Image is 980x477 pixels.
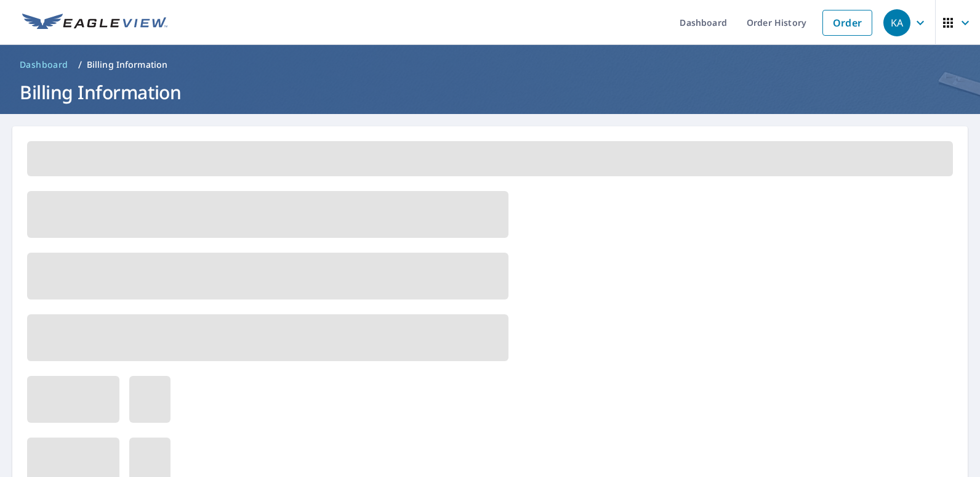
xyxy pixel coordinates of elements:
[15,79,965,105] h1: Billing Information
[87,59,168,71] p: Billing Information
[15,55,73,75] a: Dashboard
[22,14,167,32] img: EV Logo
[78,57,82,72] li: /
[20,59,68,71] span: Dashboard
[883,9,910,36] div: KA
[15,55,965,75] nav: breadcrumb
[822,10,872,36] a: Order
